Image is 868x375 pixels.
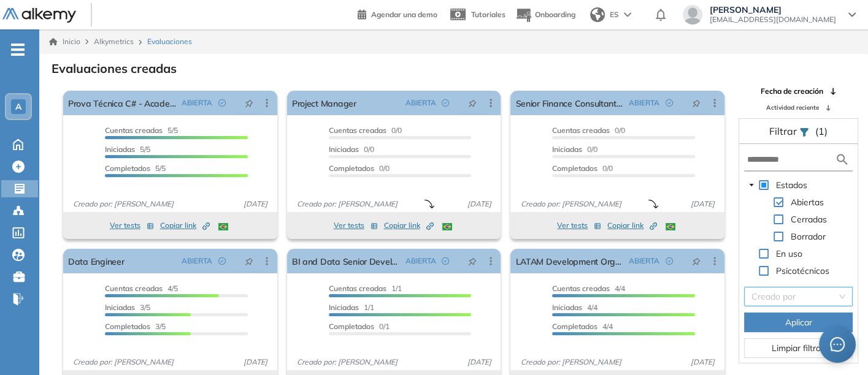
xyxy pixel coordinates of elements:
span: 0/0 [552,164,613,173]
span: ABIERTA [182,97,212,108]
button: Ver tests [334,218,378,233]
span: Creado por: [PERSON_NAME] [68,199,179,210]
button: pushpin [459,93,486,113]
span: Abiertas [791,197,824,208]
span: check-circle [218,99,226,107]
span: Cuentas creadas [105,284,163,293]
img: world [590,7,605,22]
span: 0/0 [552,145,597,154]
span: Abiertas [788,195,826,210]
span: Onboarding [535,10,575,19]
span: Limpiar filtros [772,341,825,355]
span: Cuentas creadas [552,126,610,135]
span: [DATE] [686,199,720,210]
button: Aplicar [744,312,853,332]
img: Logo [2,8,76,23]
a: Agendar una demo [358,6,437,21]
span: Aplicar [785,316,812,329]
button: Ver tests [110,218,154,233]
span: 4/5 [105,284,178,293]
span: Iniciadas [329,303,359,312]
span: [PERSON_NAME] [710,5,836,15]
span: caret-down [748,182,755,188]
span: 5/5 [105,164,166,173]
span: Borrador [791,231,826,242]
span: Agendar una demo [371,10,437,19]
button: Copiar link [607,218,657,233]
span: 3/5 [105,303,150,312]
span: message [830,337,845,352]
span: Completados [552,164,597,173]
button: pushpin [683,93,710,113]
span: Psicotécnicos [774,263,832,278]
span: Iniciadas [105,303,135,312]
span: 0/1 [329,322,390,331]
span: 3/5 [105,322,166,331]
span: 5/5 [105,145,150,154]
span: Estados [774,178,810,192]
span: Creado por: [PERSON_NAME] [68,357,179,368]
a: LATAM Development Organizational Manager [515,249,624,273]
span: [DATE] [239,357,272,368]
span: 1/1 [329,303,374,312]
a: BI and Data Senior Developer [292,249,401,273]
button: pushpin [683,251,710,271]
span: Cuentas creadas [329,126,386,135]
span: pushpin [245,98,253,108]
span: Iniciadas [552,303,582,312]
button: Onboarding [515,2,575,28]
span: pushpin [468,256,477,266]
a: Prova Técnica C# - Academia de Talentos [68,91,177,115]
span: ABIERTA [405,97,436,108]
span: ABIERTA [182,256,212,267]
span: Fecha de creación [761,86,823,97]
a: Project Manager [292,91,356,115]
span: Cuentas creadas [105,126,163,135]
span: Copiar link [384,220,434,231]
span: Copiar link [160,220,210,231]
span: 0/0 [329,145,374,154]
button: pushpin [236,93,263,113]
span: check-circle [218,257,226,265]
span: Cuentas creadas [329,284,386,293]
span: pushpin [692,98,701,108]
span: Evaluaciones [147,36,192,47]
span: check-circle [666,99,673,107]
span: Borrador [788,229,828,244]
img: BRA [218,223,228,230]
span: En uso [774,246,805,261]
span: Completados [329,322,374,331]
span: Tutoriales [471,10,505,19]
span: Completados [105,164,150,173]
span: Completados [329,164,374,173]
span: pushpin [245,256,253,266]
i: - [11,48,25,51]
span: 0/0 [329,164,390,173]
span: pushpin [468,98,477,108]
span: 4/4 [552,284,625,293]
span: Cerradas [791,214,827,225]
span: check-circle [666,257,673,265]
span: Iniciadas [329,145,359,154]
span: ABIERTA [629,97,659,108]
span: check-circle [442,99,449,107]
span: Copiar link [607,220,657,231]
span: 4/4 [552,303,597,312]
img: BRA [666,223,675,230]
span: Creado por: [PERSON_NAME] [292,199,402,210]
span: [DATE] [239,199,272,210]
span: Estados [776,180,807,191]
span: [DATE] [686,357,720,368]
span: Actividad reciente [766,103,819,112]
span: Cuentas creadas [552,284,610,293]
span: Completados [105,322,150,331]
span: Iniciadas [105,145,135,154]
h3: Evaluaciones creadas [52,61,177,76]
span: ES [610,9,619,20]
span: Cerradas [788,212,829,227]
span: Completados [552,322,597,331]
span: 1/1 [329,284,402,293]
span: 0/0 [329,126,402,135]
span: En uso [776,248,802,259]
button: Copiar link [160,218,210,233]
